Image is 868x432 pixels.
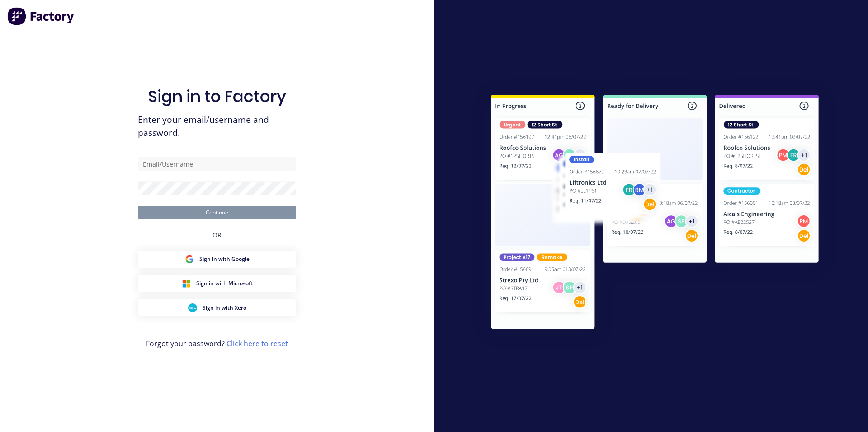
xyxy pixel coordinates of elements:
div: OR [212,219,222,251]
img: Microsoft Sign in [182,279,191,288]
button: Xero Sign inSign in with Xero [138,299,296,316]
span: Enter your email/username and password. [138,113,296,139]
input: Email/Username [138,157,296,171]
h1: Sign in to Factory [148,87,286,106]
img: Sign in [471,77,839,350]
button: Continue [138,206,296,219]
img: Factory [7,7,75,25]
img: Xero Sign in [188,303,197,312]
span: Forgot your password? [146,338,288,349]
button: Google Sign inSign in with Google [138,251,296,268]
button: Microsoft Sign inSign in with Microsoft [138,275,296,292]
img: Google Sign in [185,255,194,264]
span: Sign in with Xero [203,304,246,312]
span: Sign in with Google [199,255,250,263]
span: Sign in with Microsoft [196,279,253,288]
a: Click here to reset [226,339,288,348]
